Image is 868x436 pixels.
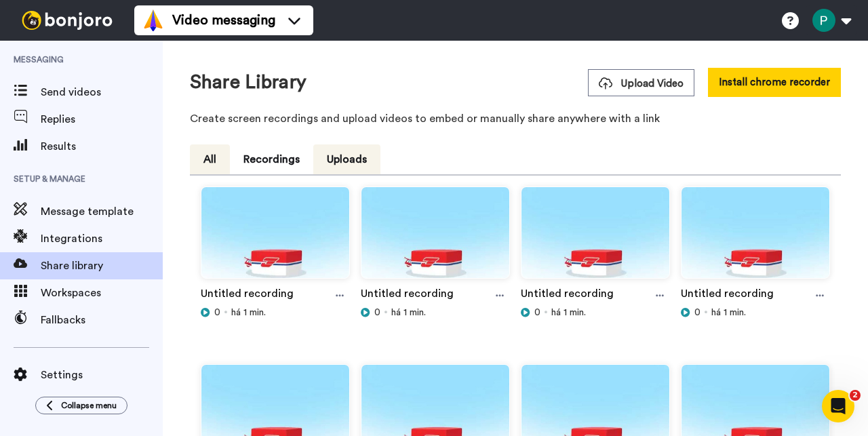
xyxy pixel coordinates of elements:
span: 0 [214,306,220,319]
span: 0 [534,306,540,319]
span: Results [41,138,163,155]
iframe: Intercom live chat [822,390,854,422]
a: Untitled recording [361,285,454,306]
span: Upload Video [599,77,684,91]
span: Fallbacks [41,312,163,328]
span: Send videos [41,84,163,100]
img: bj-logo-header-white.svg [16,11,118,30]
span: Integrations [41,231,163,247]
a: Untitled recording [201,285,294,306]
span: Message template [41,203,163,220]
span: Share library [41,258,163,274]
div: há 1 min. [201,306,350,319]
div: há 1 min. [681,306,830,319]
button: All [190,144,230,174]
img: 57540c4f-7c8e-47ba-b614-026006412209_thumbnail_source_1755125006.jpg [201,187,349,290]
button: Install chrome recorder [708,68,841,97]
span: 0 [694,306,701,319]
span: 2 [850,390,861,401]
button: Collapse menu [35,397,127,414]
span: Video messaging [172,11,275,30]
button: Upload Video [588,69,694,96]
h1: Share Library [190,72,307,93]
span: 0 [374,306,380,319]
span: Settings [41,367,163,383]
a: Untitled recording [521,285,614,306]
img: vm-color.svg [142,9,164,31]
button: Recordings [230,144,313,174]
div: há 1 min. [521,306,670,319]
img: da2b1b07-c4f3-47ce-adbd-30548dfc6e11_thumbnail_source_1755125036.jpg [361,187,509,290]
a: Untitled recording [681,285,774,306]
img: ed1d530b-9f3a-4c2d-84f2-f870dc5e4c34_thumbnail_source_1755125036.jpg [521,187,669,290]
img: d68815b5-5f39-4761-8ac2-b6c4579cad37_thumbnail_source_1755125035.jpg [682,187,829,290]
div: há 1 min. [361,306,510,319]
span: Workspaces [41,285,163,301]
span: Replies [41,111,163,127]
p: Create screen recordings and upload videos to embed or manually share anywhere with a link [190,111,841,127]
button: Uploads [313,144,380,174]
span: Collapse menu [61,400,117,411]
